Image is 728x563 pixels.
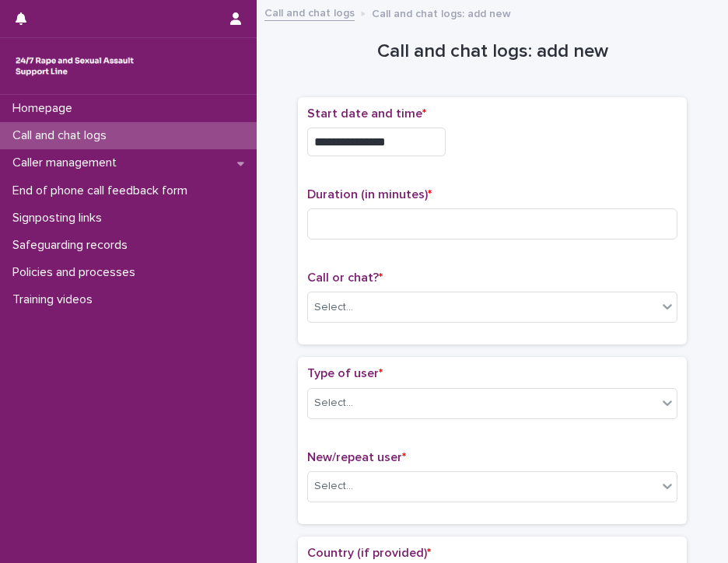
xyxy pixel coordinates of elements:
[307,367,383,379] span: Type of user
[12,51,137,82] img: rhQMoQhaT3yELyF149Cw
[6,184,200,198] p: End of phone call feedback form
[6,156,129,170] p: Caller management
[307,271,383,284] span: Call or chat?
[307,107,426,120] span: Start date and time
[314,299,353,316] div: Select...
[6,238,140,253] p: Safeguarding records
[314,478,353,495] div: Select...
[6,265,148,280] p: Policies and processes
[298,40,687,63] h1: Call and chat logs: add new
[6,101,85,116] p: Homepage
[307,188,432,201] span: Duration (in minutes)
[372,4,511,21] p: Call and chat logs: add new
[6,128,119,143] p: Call and chat logs
[264,3,355,21] a: Call and chat logs
[307,547,431,559] span: Country (if provided)
[6,211,114,226] p: Signposting links
[6,292,105,307] p: Training videos
[307,451,406,463] span: New/repeat user
[314,395,353,411] div: Select...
